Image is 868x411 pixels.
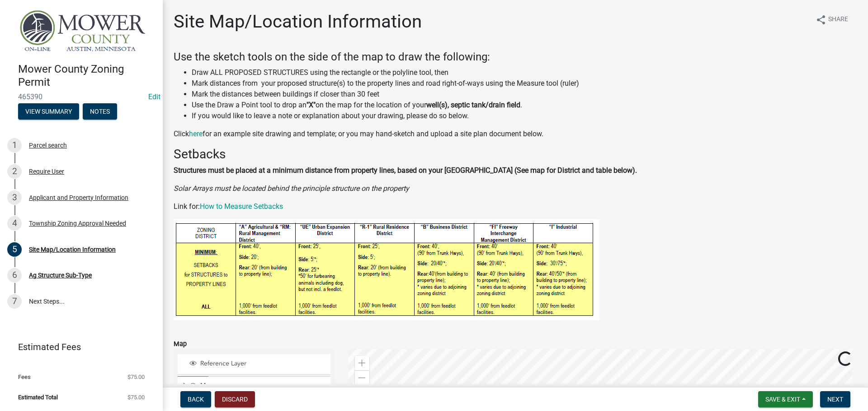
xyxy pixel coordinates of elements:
span: Save & Exit [765,396,800,403]
button: Discard [215,391,255,407]
h4: Use the sketch tools on the side of the map to draw the following: [174,51,857,64]
span: Fees [18,374,31,380]
a: How to Measure Setbacks [200,202,283,211]
img: image_6795d122-5c4b-46e2-9aca-53b89ad28e83_1a27c5fd-a8a4-4857-9b92-8b9a1c191c15.png [174,219,599,320]
h1: Site Map/Location Information [174,11,422,32]
strong: Structures must be placed at a minimum distance from property lines, based on your [GEOGRAPHIC_DA... [174,166,637,175]
div: 1 [7,138,22,152]
div: 5 [7,242,22,257]
button: View Summary [18,103,79,120]
span: Expand [181,382,188,391]
li: Use the Draw a Point tool to drop an on the map for the location of your . [192,100,857,111]
span: Share [828,14,848,25]
li: Mapproxy [178,376,330,397]
h4: Mower County Zoning Permit [18,63,156,89]
a: Edit [148,92,160,101]
wm-modal-confirm: Edit Application Number [148,92,160,101]
div: Site Map/Location Information [29,246,116,253]
div: 2 [7,164,22,179]
p: Click for an example site drawing and template; or you may hand-sketch and upload a site plan doc... [174,129,857,139]
span: Reference Layer [198,360,327,368]
button: Next [820,391,850,407]
div: Applicant and Property Information [29,194,128,201]
strong: "X" [307,101,316,109]
strong: well(s), septic tank/drain field [426,101,520,109]
div: 4 [7,216,22,231]
span: Estimated Total [18,394,58,400]
li: Mark the distances between buildings if closer than 30 feet [192,89,857,100]
span: $75.00 [127,394,145,400]
div: Zoom out [355,370,369,385]
div: Zoom in [355,356,369,370]
a: here [189,129,203,138]
span: Mapproxy [198,382,327,390]
div: Reference Layer [188,360,327,369]
div: 6 [7,268,22,282]
div: Township Zoning Approval Needed [29,220,126,226]
li: Reference Layer [178,354,330,374]
ul: Layer List [177,352,331,399]
i: share [816,14,826,25]
div: 7 [7,294,22,309]
wm-modal-confirm: Notes [83,108,117,115]
span: $75.00 [127,374,145,380]
div: Require User [29,168,64,175]
span: Back [188,396,204,403]
div: Mapproxy [188,382,327,391]
button: Back [180,391,211,407]
wm-modal-confirm: Summary [18,108,79,115]
div: Ag Structure Sub-Type [29,272,92,278]
div: Parcel search [29,142,67,148]
p: Link for: [174,201,857,212]
button: shareShare [808,11,855,28]
a: Estimated Fees [7,338,148,356]
label: Map [174,341,187,347]
button: Notes [83,103,117,120]
i: Solar Arrays must be located behind the principle structure on the property [174,184,409,193]
li: Mark distances from your proposed structure(s) to the property lines and road right-of-ways using... [192,78,857,89]
button: Save & Exit [758,391,813,407]
h3: Setbacks [174,147,857,162]
span: Next [827,396,843,403]
li: If you would like to leave a note or explanation about your drawing, please do so below. [192,111,857,121]
div: 3 [7,190,22,205]
li: Draw ALL PROPOSED STRUCTURES using the rectangle or the polyline tool, then [192,67,857,78]
img: Mower County, Minnesota [18,9,148,53]
span: 465390 [18,92,145,101]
